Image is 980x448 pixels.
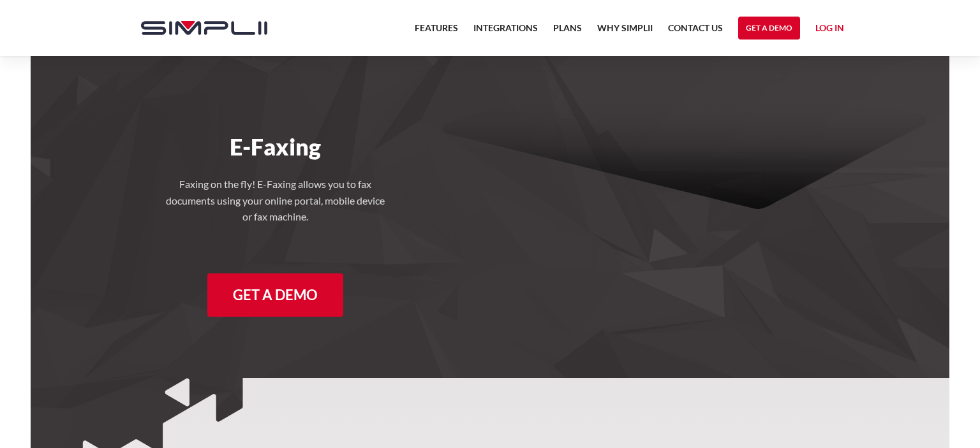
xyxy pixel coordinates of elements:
a: Integrations [473,20,538,43]
a: Contact US [668,20,723,43]
a: Why Simplii [597,20,653,43]
img: Simplii [141,21,267,35]
a: Features [415,20,458,43]
a: Plans [553,20,582,43]
h1: E-Faxing [128,133,422,161]
a: Get a Demo [738,17,800,40]
a: Get a Demo [207,273,343,317]
h4: Faxing on the fly! E-Faxing allows you to fax documents using your online portal, mobile device o... [160,176,390,225]
a: Log in [815,20,844,40]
